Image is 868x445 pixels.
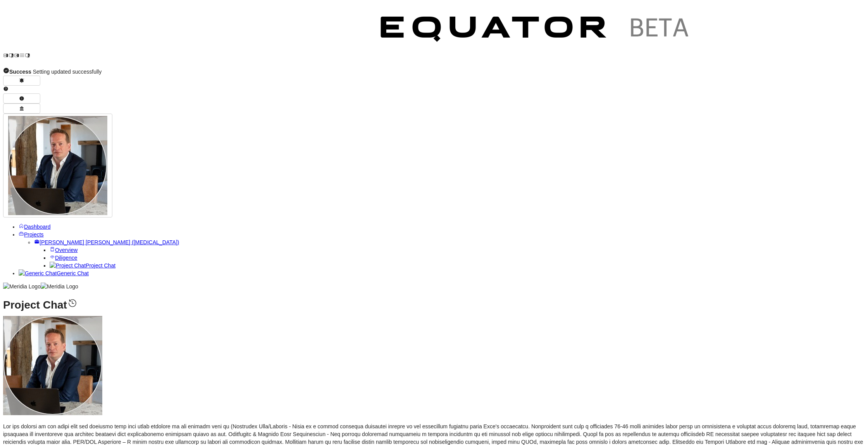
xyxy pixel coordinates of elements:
[3,316,865,417] div: Jon Brookes
[19,231,44,238] a: Projects
[55,247,77,253] span: Overview
[8,116,107,215] img: Profile Icon
[86,262,115,269] span: Project Chat
[367,3,704,58] img: Customer Logo
[3,298,865,309] h1: Project Chat
[24,231,44,238] span: Projects
[3,316,102,415] img: Profile Icon
[9,69,31,75] strong: Success
[34,239,179,245] a: [PERSON_NAME] [PERSON_NAME] ([MEDICAL_DATA])
[19,270,89,276] a: Generic ChatGeneric Chat
[50,247,77,253] a: Overview
[19,269,57,277] img: Generic Chat
[41,283,78,290] img: Meridia Logo
[57,270,88,276] span: Generic Chat
[24,224,51,230] span: Dashboard
[30,3,367,58] img: Customer Logo
[50,262,115,269] a: Project ChatProject Chat
[50,262,86,269] img: Project Chat
[9,69,102,75] span: Setting updated successfully
[19,224,51,230] a: Dashboard
[55,255,77,261] span: Diligence
[3,283,41,290] img: Meridia Logo
[40,239,179,245] span: [PERSON_NAME] [PERSON_NAME] ([MEDICAL_DATA])
[50,255,77,261] a: Diligence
